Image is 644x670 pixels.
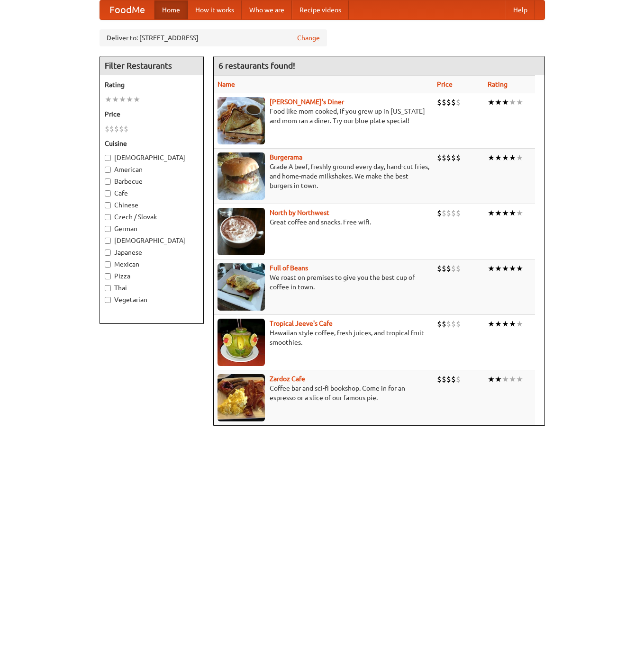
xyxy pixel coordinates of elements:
[105,214,111,220] input: Czech / Slovak
[516,263,523,274] li: ★
[242,0,292,19] a: Who we are
[437,263,442,274] li: $
[502,97,509,107] li: ★
[100,56,203,75] h4: Filter Restaurants
[133,94,140,105] li: ★
[126,94,133,105] li: ★
[270,320,333,327] a: Tropical Jeeve's Cafe
[105,155,111,161] input: [DEMOGRAPHIC_DATA]
[105,212,199,222] label: Czech / Slovak
[218,319,265,366] img: jeeves.jpg
[100,29,327,46] div: Deliver to: [STREET_ADDRESS]
[105,153,199,162] label: [DEMOGRAPHIC_DATA]
[105,295,199,304] label: Vegetarian
[114,124,119,134] li: $
[218,328,429,347] p: Hawaiian style coffee, fresh juices, and tropical fruit smoothies.
[105,177,199,186] label: Barbecue
[105,109,199,119] h5: Price
[456,263,461,274] li: $
[488,80,508,88] a: Rating
[218,61,295,70] ng-pluralize: 6 restaurants found!
[488,152,495,163] li: ★
[451,97,456,107] li: $
[124,124,128,134] li: $
[456,319,461,329] li: $
[446,97,451,107] li: $
[218,162,429,190] p: Grade A beef, freshly ground every day, hand-cut fries, and home-made milkshakes. We make the bes...
[437,152,442,163] li: $
[105,297,111,303] input: Vegetarian
[509,263,516,274] li: ★
[119,124,124,134] li: $
[437,97,442,107] li: $
[451,319,456,329] li: $
[119,94,126,105] li: ★
[442,263,446,274] li: $
[105,248,199,257] label: Japanese
[105,236,199,245] label: [DEMOGRAPHIC_DATA]
[105,80,199,89] h5: Rating
[446,208,451,218] li: $
[218,97,265,144] img: sallys.jpg
[442,152,446,163] li: $
[509,152,516,163] li: ★
[218,374,265,421] img: zardoz.jpg
[105,165,199,174] label: American
[105,273,111,279] input: Pizza
[502,152,509,163] li: ★
[105,202,111,208] input: Chinese
[502,374,509,384] li: ★
[442,208,446,218] li: $
[270,98,344,106] a: [PERSON_NAME]'s Diner
[437,80,453,88] a: Price
[112,94,119,105] li: ★
[437,374,442,384] li: $
[218,217,429,227] p: Great coffee and snacks. Free wifi.
[218,384,429,402] p: Coffee bar and sci-fi bookshop. Come in for an espresso or a slice of our famous pie.
[495,97,502,107] li: ★
[105,238,111,244] input: [DEMOGRAPHIC_DATA]
[446,263,451,274] li: $
[509,97,516,107] li: ★
[270,209,329,216] a: North by Northwest
[509,374,516,384] li: ★
[270,264,308,272] a: Full of Beans
[516,319,523,329] li: ★
[516,152,523,163] li: ★
[218,107,429,125] p: Food like mom cooked, if you grew up in [US_STATE] and mom ran a diner. Try our blue plate special!
[100,0,154,19] a: FoodMe
[495,152,502,163] li: ★
[218,208,265,255] img: north.jpg
[270,153,302,161] a: Burgerama
[154,0,188,19] a: Home
[451,374,456,384] li: $
[516,208,523,218] li: ★
[105,283,199,293] label: Thai
[495,374,502,384] li: ★
[456,97,461,107] li: $
[218,273,429,292] p: We roast on premises to give you the best cup of coffee in town.
[105,188,199,198] label: Cafe
[509,319,516,329] li: ★
[105,190,111,197] input: Cafe
[105,259,199,269] label: Mexican
[105,226,111,232] input: German
[105,139,199,148] h5: Cuisine
[105,224,199,233] label: German
[270,375,305,383] b: Zardoz Cafe
[105,250,111,256] input: Japanese
[218,263,265,311] img: beans.jpg
[105,124,109,134] li: $
[446,374,451,384] li: $
[495,208,502,218] li: ★
[506,0,535,19] a: Help
[488,263,495,274] li: ★
[488,319,495,329] li: ★
[451,263,456,274] li: $
[437,208,442,218] li: $
[442,97,446,107] li: $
